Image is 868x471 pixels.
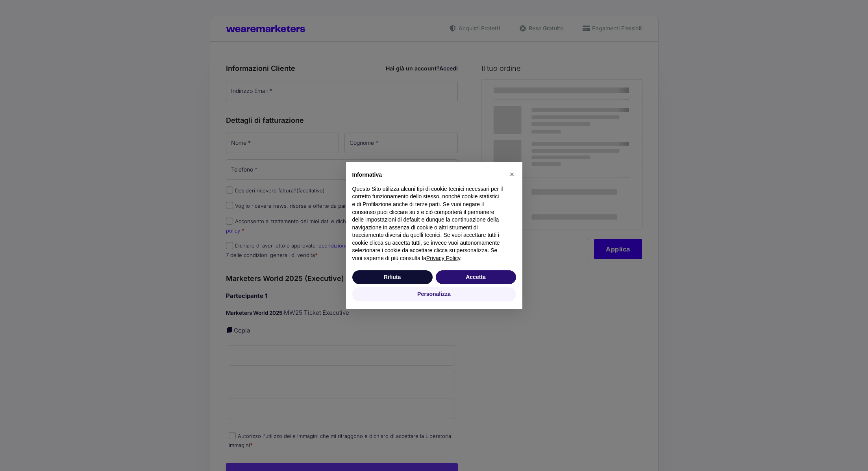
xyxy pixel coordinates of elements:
a: Privacy Policy [426,255,460,261]
button: Accetta [436,270,516,284]
button: Personalizza [352,287,516,301]
button: Rifiuta [352,270,433,284]
span: × [510,170,515,179]
button: Chiudi questa informativa [506,168,518,181]
p: Questo Sito utilizza alcuni tipi di cookie tecnici necessari per il corretto funzionamento dello ... [352,185,503,262]
h2: Informativa [352,171,503,179]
